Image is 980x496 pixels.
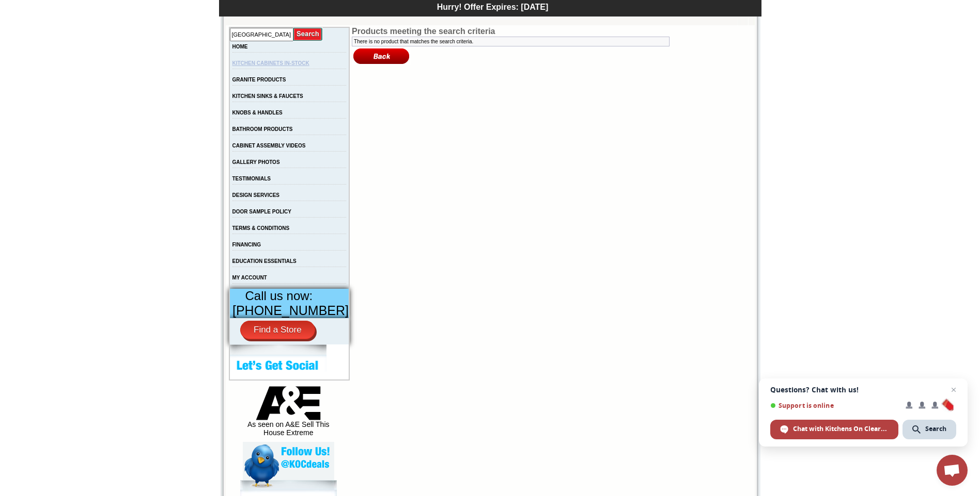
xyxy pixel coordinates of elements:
td: Products meeting the search criteria [352,27,686,36]
div: Open chat [937,455,968,486]
img: Back [352,47,411,65]
span: Call us now: [245,289,313,303]
div: Hurry! Offer Expires: [DATE] [224,1,761,12]
a: TESTIMONIALS [232,176,271,181]
a: DESIGN SERVICES [232,192,280,198]
input: Submit [293,27,323,41]
div: Chat with Kitchens On Clearance [770,420,898,439]
a: GALLERY PHOTOS [232,159,280,165]
a: Find a Store [240,321,315,339]
a: KNOBS & HANDLES [232,110,283,115]
a: KITCHEN SINKS & FAUCETS [232,93,303,99]
div: As seen on A&E Sell This House Extreme [243,386,334,442]
span: [PHONE_NUMBER] [232,303,349,318]
div: Search [903,420,956,439]
a: CABINET ASSEMBLY VIDEOS [232,143,306,148]
a: TERMS & CONDITIONS [232,225,290,231]
span: Close chat [947,384,960,396]
span: Questions? Chat with us! [770,386,956,394]
a: FINANCING [232,242,261,247]
a: HOME [232,44,248,49]
a: BATHROOM PRODUCTS [232,126,293,132]
span: Support is online [770,402,898,409]
span: Chat with Kitchens On Clearance [793,424,889,434]
a: GRANITE PRODUCTS [232,77,286,82]
a: EDUCATION ESSENTIALS [232,258,297,264]
a: KITCHEN CABINETS IN-STOCK [232,60,309,66]
td: There is no product that matches the search criteria. [353,38,668,45]
a: DOOR SAMPLE POLICY [232,209,291,214]
a: MY ACCOUNT [232,275,267,280]
span: Search [925,424,946,434]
